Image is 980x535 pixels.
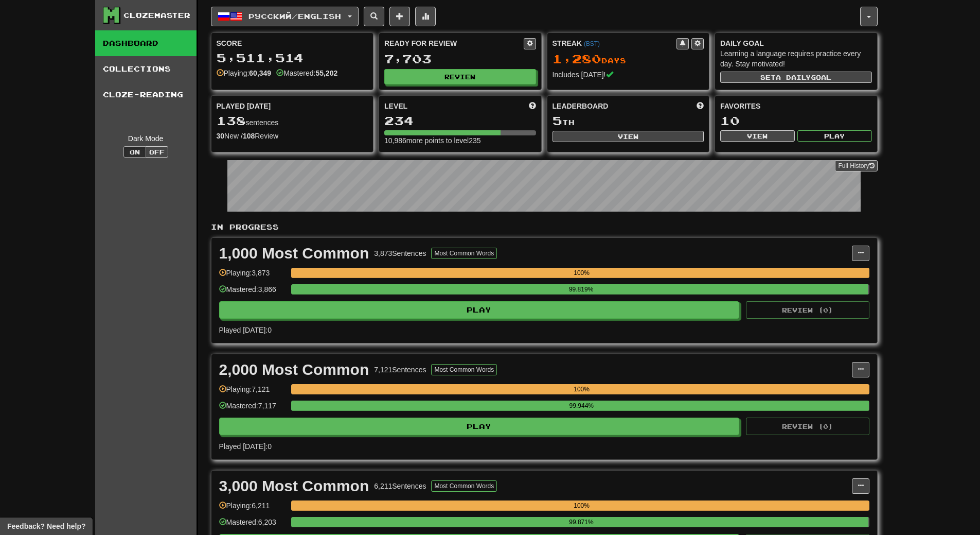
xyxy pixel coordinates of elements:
button: Most Common Words [431,480,497,492]
span: 138 [217,113,246,128]
div: 99.871% [294,517,868,527]
button: Off [146,146,168,158]
button: Review [384,69,536,84]
a: Cloze-Reading [95,82,197,108]
div: 3,873 Sentences [374,248,426,258]
div: Score [217,38,368,48]
div: Playing: 3,873 [219,268,286,285]
div: Playing: 6,211 [219,501,286,517]
span: Played [DATE]: 0 [219,442,272,451]
span: This week in points, UTC [697,101,704,111]
div: 1,000 Most Common [219,246,369,261]
div: Day s [553,53,704,66]
a: Collections [95,56,197,82]
div: Playing: 7,121 [219,384,286,401]
button: Play [219,301,740,319]
span: a daily [776,74,811,81]
div: Ready for Review [384,38,524,48]
span: Level [384,101,407,111]
strong: 60,349 [249,69,271,77]
button: Review (0) [746,301,869,319]
span: Русский / English [248,12,341,21]
span: Played [DATE]: 0 [219,326,272,334]
div: 7,703 [384,53,536,65]
div: Dark Mode [103,133,189,144]
div: Clozemaster [123,10,190,21]
div: Mastered: 7,117 [219,401,286,418]
div: Favorites [720,101,872,111]
button: Play [219,418,740,435]
span: 1,280 [553,51,601,66]
div: Mastered: 6,203 [219,517,286,534]
div: Daily Goal [720,38,872,48]
span: Played [DATE] [217,101,271,111]
div: th [553,114,704,128]
button: Add sentence to collection [389,7,410,26]
div: 6,211 Sentences [374,481,426,491]
div: Includes [DATE]! [553,70,704,80]
span: Score more points to level up [529,101,536,111]
button: On [123,146,146,158]
div: Mastered: [276,68,337,78]
strong: 30 [217,132,225,140]
button: View [553,131,704,142]
button: Most Common Words [431,248,497,259]
button: Search sentences [364,7,384,26]
div: 100% [294,268,869,278]
div: 100% [294,501,869,511]
div: 99.944% [294,401,869,411]
a: (BST) [584,40,600,47]
div: Streak [553,38,677,48]
button: More stats [415,7,436,26]
a: Dashboard [95,30,197,56]
a: Full History [835,160,877,171]
div: Mastered: 3,866 [219,284,286,301]
button: Most Common Words [431,364,497,375]
strong: 55,202 [315,69,337,77]
div: Learning a language requires practice every day. Stay motivated! [720,48,872,69]
p: In Progress [211,222,878,232]
button: Русский/English [211,7,359,26]
span: 5 [553,113,562,128]
div: 5,511,514 [217,51,368,64]
button: Play [797,130,872,142]
button: View [720,130,795,142]
div: 7,121 Sentences [374,365,426,375]
div: New / Review [217,131,368,141]
div: 3,000 Most Common [219,478,369,494]
div: sentences [217,114,368,128]
strong: 108 [243,132,255,140]
div: 10,986 more points to level 235 [384,135,536,146]
div: 234 [384,114,536,127]
div: 99.819% [294,284,868,295]
div: 2,000 Most Common [219,362,369,377]
button: Review (0) [746,418,869,435]
span: Open feedback widget [7,521,85,531]
div: 100% [294,384,869,394]
div: 10 [720,114,872,127]
span: Leaderboard [553,101,609,111]
button: Seta dailygoal [720,72,872,83]
div: Playing: [217,68,272,78]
